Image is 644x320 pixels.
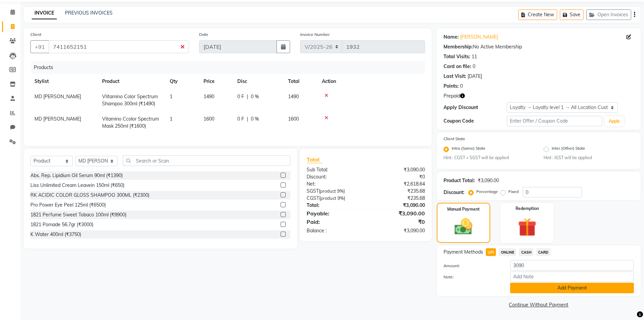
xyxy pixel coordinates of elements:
[302,180,366,188] div: Net:
[366,166,430,173] div: ₹3,090.00
[320,195,336,201] span: product
[302,188,366,195] div: ( )
[366,202,430,209] div: ₹3,090.00
[472,53,477,60] div: 11
[302,173,366,180] div: Discount:
[170,116,172,122] span: 1
[320,188,336,194] span: product
[302,195,366,202] div: ( )
[34,93,81,100] span: MD [PERSON_NAME]
[507,116,602,126] input: Enter Offer / Coupon Code
[444,73,466,80] div: Last Visit:
[449,216,478,237] img: _cash.svg
[30,201,106,209] div: Pro Power Eye Peel 125ml (₹6500)
[251,115,259,123] span: 0 %
[34,116,81,122] span: MD [PERSON_NAME]
[444,92,460,100] span: Prepaid
[444,83,459,90] div: Points:
[518,9,557,20] button: Create New
[288,116,299,122] span: 1600
[508,189,519,195] label: Fixed
[586,9,631,20] button: Open Invoices
[552,145,585,153] label: Inter (Other) State
[444,189,464,196] div: Discount:
[204,93,214,100] span: 1490
[444,34,459,41] div: Name:
[444,136,465,142] label: Client State
[499,248,516,256] span: ONLINE
[544,155,634,161] small: Hint : IGST will be applied
[199,31,208,38] label: Date
[307,188,319,194] span: SGST
[32,7,57,19] a: INVOICE
[473,63,475,70] div: 0
[366,209,430,217] div: ₹3,090.00
[444,249,483,256] span: Payment Methods
[102,116,159,129] span: Vitamino Ccolor Spectrum Mask 250ml (₹1600)
[512,216,542,239] img: _gift.svg
[302,227,366,234] div: Balance :
[302,202,366,209] div: Total:
[444,53,470,60] div: Total Visits:
[288,93,299,100] span: 1490
[318,74,425,89] th: Action
[444,118,507,125] div: Coupon Code
[444,43,473,50] div: Membership:
[98,74,166,89] th: Product
[444,63,471,70] div: Card on file:
[468,73,482,80] div: [DATE]
[438,301,639,308] a: Continue Without Payment
[444,177,475,184] div: Product Total:
[302,166,366,173] div: Sub Total:
[366,180,430,188] div: ₹2,618.64
[284,74,318,89] th: Total
[30,221,93,228] div: 1821 Pomade 56.7gr (₹3000)
[307,195,319,201] span: CGST
[307,156,322,163] span: Total
[102,93,158,107] span: VIitamino Color Spectrum Shampoo 300ml (₹1490)
[510,260,634,271] input: Amount
[247,115,248,123] span: |
[30,40,49,53] button: +91
[30,74,98,89] th: Stylist
[302,218,366,226] div: Paid:
[452,145,485,153] label: Intra (Same) State
[438,263,505,269] label: Amount:
[30,31,41,38] label: Client
[460,83,463,90] div: 0
[247,93,248,100] span: |
[447,206,480,212] label: Manual Payment
[251,93,259,100] span: 0 %
[444,155,534,161] small: Hint : CGST + SGST will be applied
[233,74,284,89] th: Disc
[516,206,539,212] label: Redemption
[65,10,113,16] a: PREVIOUS INVOICES
[510,272,634,282] input: Add Note
[30,182,124,189] div: Liss Unlimited Cream Leavein 150ml (₹650)
[438,274,505,280] label: Note:
[478,177,499,184] div: ₹3,090.00
[560,9,583,20] button: Save
[366,188,430,195] div: ₹235.68
[30,231,81,238] div: K Water 400ml (₹3750)
[510,283,634,293] button: Add Payment
[237,93,244,100] span: 0 F
[237,115,244,123] span: 0 F
[337,188,343,194] span: 9%
[460,34,498,41] a: [PERSON_NAME]
[166,74,199,89] th: Qty
[444,104,507,111] div: Apply Discount
[30,211,126,218] div: 1821 Perfume Sweet Tobaco 100ml (₹9900)
[30,192,149,199] div: RK ACIDIC COLOR GLOSS SHAMPOO 300ML (₹2300)
[605,116,624,126] button: Apply
[337,195,344,201] span: 9%
[30,172,123,179] div: Abs. Rep. Lipidium Oil Serum 90ml (₹1390)
[444,43,634,50] div: No Active Membership
[476,189,498,195] label: Percentage
[366,218,430,226] div: ₹0
[536,248,551,256] span: CARD
[300,31,330,38] label: Invoice Number
[486,248,496,256] span: UPI
[204,116,214,122] span: 1600
[31,61,430,74] div: Products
